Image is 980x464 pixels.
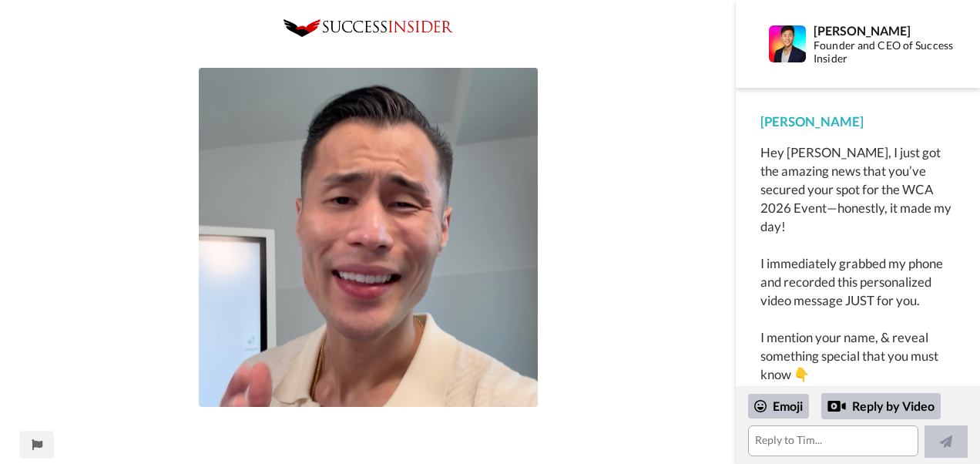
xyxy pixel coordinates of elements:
[827,397,846,415] div: Reply by Video
[814,39,955,66] div: Founder and CEO of Success Insider
[748,394,809,419] div: Emoji
[284,19,453,37] img: 0c8b3de2-5a68-4eb7-92e8-72f868773395
[760,113,955,131] div: [PERSON_NAME]
[814,23,955,38] div: [PERSON_NAME]
[769,25,806,62] img: Profile Image
[821,393,941,419] div: Reply by Video
[760,143,955,384] div: Hey [PERSON_NAME], I just got the amazing news that you’ve secured your spot for the WCA 2026 Eve...
[199,68,538,407] img: 9bab75f1-3432-413b-a0dc-06b97522af63-thumb.jpg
